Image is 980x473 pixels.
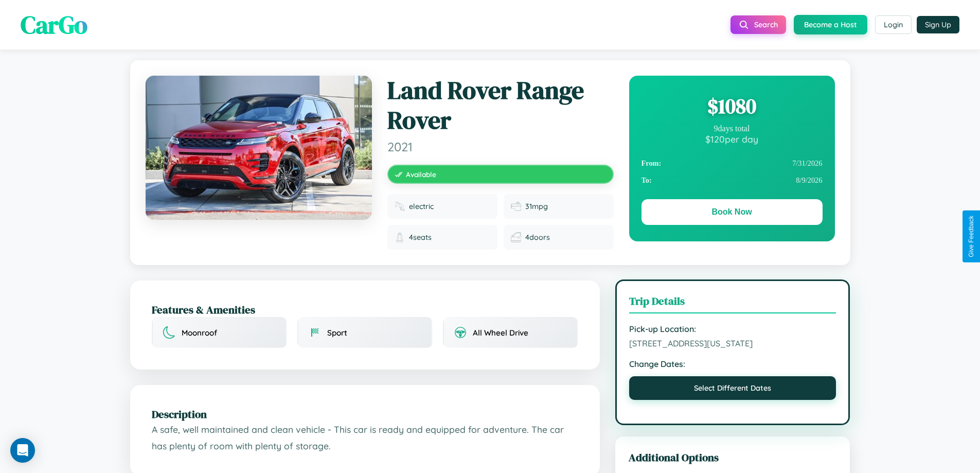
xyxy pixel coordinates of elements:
span: 4 doors [525,233,550,242]
h1: Land Rover Range Rover [387,76,614,135]
img: Fuel type [395,201,405,212]
span: Moonroof [182,328,217,338]
span: Available [406,170,436,179]
strong: Pick-up Location: [629,324,836,334]
h2: Features & Amenities [152,302,578,317]
img: Doors [511,232,521,242]
div: Give Feedback [968,216,975,257]
button: Search [730,15,786,34]
strong: From: [642,159,662,168]
button: Become a Host [794,15,867,34]
img: Fuel efficiency [511,201,521,212]
div: 7 / 31 / 2026 [642,155,823,172]
span: electric [409,202,434,211]
button: Select Different Dates [629,376,836,400]
span: 31 mpg [525,202,548,211]
span: CarGo [21,8,87,42]
span: Sport [327,328,347,338]
div: Open Intercom Messenger [10,438,35,463]
button: Book Now [642,199,823,225]
strong: Change Dates: [629,359,836,369]
img: Land Rover Range Rover 2021 [146,76,372,220]
h2: Description [152,407,578,422]
p: A safe, well maintained and clean vehicle - This car is ready and equipped for adventure. The car... [152,422,578,454]
img: Seats [395,232,405,242]
button: Sign Up [917,16,959,33]
div: $ 120 per day [642,133,823,145]
h3: Trip Details [629,293,836,313]
button: Login [875,15,912,34]
span: 2021 [387,139,614,154]
span: All Wheel Drive [473,328,528,338]
strong: To: [642,176,652,185]
span: [STREET_ADDRESS][US_STATE] [629,338,836,348]
div: 9 days total [642,124,823,133]
div: $ 1080 [642,92,823,120]
h3: Additional Options [629,450,837,465]
div: 8 / 9 / 2026 [642,172,823,189]
span: 4 seats [409,233,432,242]
span: Search [754,20,778,29]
